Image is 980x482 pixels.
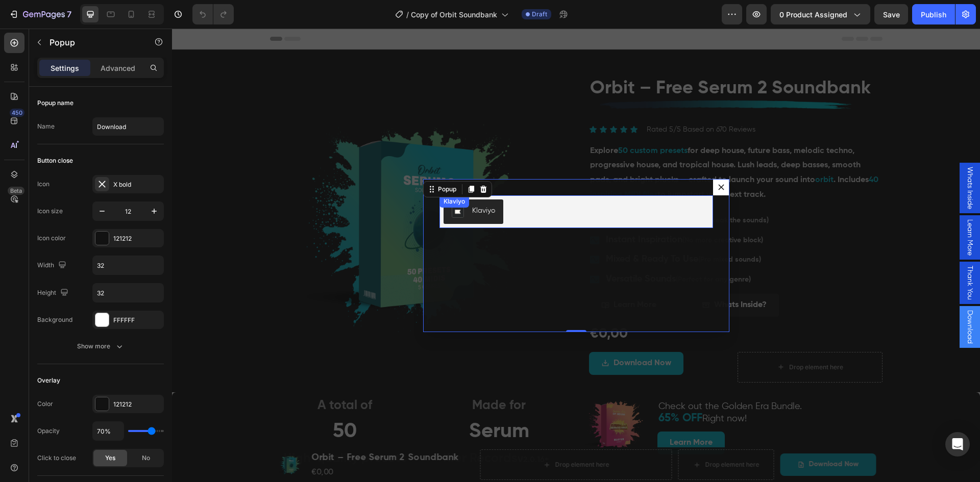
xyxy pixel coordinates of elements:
div: Undo/Redo [192,4,234,24]
div: Icon color [37,234,66,243]
div: Open Intercom Messenger [945,432,970,456]
button: Show more [37,337,164,356]
div: Klaviyo [300,177,323,188]
div: FFFFFF [113,316,161,325]
div: Icon [37,180,50,189]
span: 0 product assigned [779,9,847,20]
div: Background [37,315,72,324]
span: Draft [532,10,547,19]
div: 450 [10,109,24,117]
span: Whats Inside [793,138,803,181]
span: Save [883,10,900,19]
div: Popup [264,156,286,165]
input: E.g. New popup [92,117,164,136]
button: Publish [912,4,955,24]
span: Copy of Orbit Soundbank [411,9,497,20]
button: Klaviyo [272,171,331,195]
div: Dialog body [251,150,557,303]
div: Overlay [37,376,60,385]
div: X bold [113,180,161,189]
div: Show more [77,341,125,351]
div: Icon size [37,207,63,216]
span: Learn More [793,191,803,227]
input: Auto [93,422,124,440]
div: Width [37,259,68,272]
span: Yes [105,453,115,463]
p: Settings [51,63,79,73]
div: Popup name [37,98,73,108]
iframe: To enrich screen reader interactions, please activate Accessibility in Grammarly extension settings [172,29,980,482]
p: 7 [67,8,71,20]
span: Thank You [793,237,803,271]
div: Name [37,122,55,131]
div: Publish [921,9,946,20]
span: No [142,453,150,463]
div: Beta [8,187,24,195]
button: 0 product assigned [771,4,870,24]
div: Opacity [37,426,60,436]
span: Download [793,282,803,315]
button: 7 [4,4,76,24]
div: 121212 [113,400,161,409]
p: Popup [50,36,136,48]
div: Click to close [37,453,76,463]
div: Dialog content [251,150,557,303]
input: Auto [93,256,163,274]
div: Klaviyo [269,168,295,177]
p: Advanced [101,63,135,73]
div: Height [37,286,70,300]
div: Button close [37,156,73,165]
input: Auto [93,284,163,302]
button: Save [874,4,908,24]
div: 121212 [113,234,161,243]
img: Klaviyo.png [280,177,292,189]
div: Color [37,399,53,409]
span: / [406,9,409,20]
